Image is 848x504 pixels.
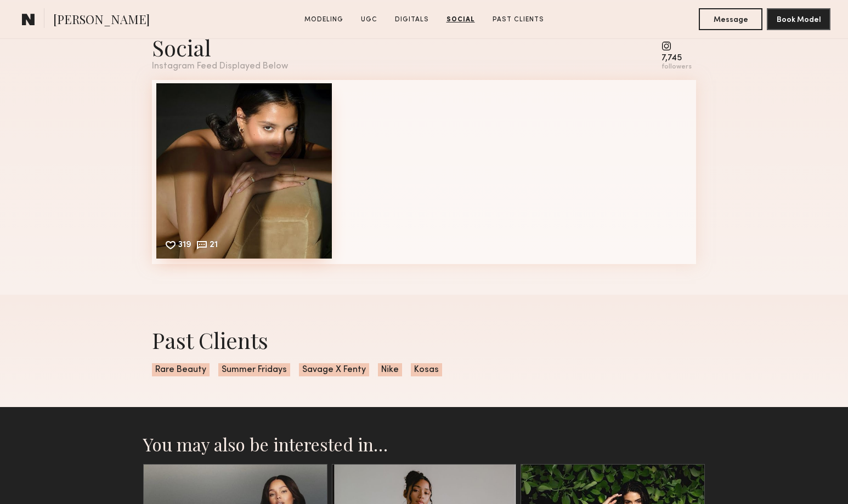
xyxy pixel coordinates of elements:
span: Summer Fridays [218,363,290,376]
div: followers [662,63,692,71]
a: UGC [357,15,382,25]
span: Savage X Fenty [299,363,369,376]
span: Rare Beauty [152,363,210,376]
a: Modeling [300,15,348,25]
a: Past Clients [488,15,549,25]
span: Nike [378,363,402,376]
div: Instagram Feed Displayed Below [152,62,288,71]
a: Book Model [767,14,830,24]
a: Digitals [391,15,433,25]
span: Kosas [411,363,442,376]
button: Message [699,8,762,30]
button: Book Model [767,8,830,30]
a: Social [442,15,479,25]
div: 319 [178,241,191,251]
div: Social [152,33,288,62]
div: 21 [210,241,218,251]
h2: You may also be interested in… [143,433,705,455]
div: 7,745 [662,54,692,62]
div: Past Clients [152,325,696,354]
span: [PERSON_NAME] [53,11,150,30]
